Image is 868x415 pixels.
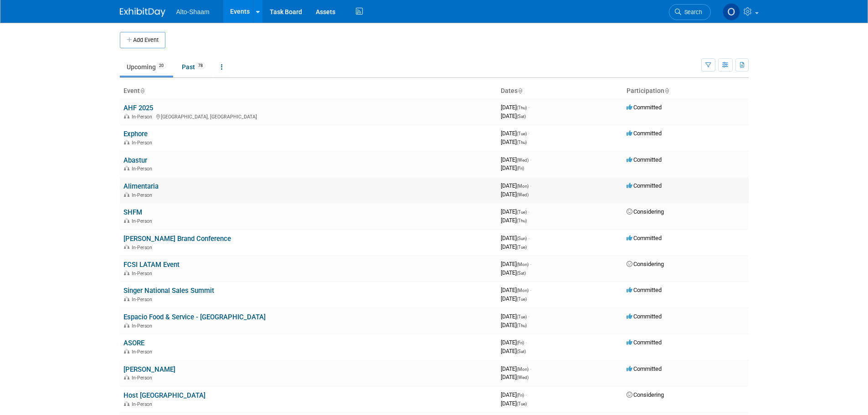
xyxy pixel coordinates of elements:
[132,401,155,407] span: In-Person
[175,58,212,76] a: Past78
[723,3,740,20] img: Olivia Strasser
[627,313,662,320] span: Committed
[530,261,531,267] span: -
[517,349,526,354] span: (Sat)
[517,314,527,319] span: (Tue)
[501,208,529,215] span: [DATE]
[627,287,662,293] span: Committed
[501,287,531,293] span: [DATE]
[517,401,527,406] span: (Tue)
[123,156,147,164] a: Abastur
[123,287,214,295] a: Singer National Sales Summit
[501,164,524,171] span: [DATE]
[132,297,155,302] span: In-Person
[501,191,529,198] span: [DATE]
[132,245,155,251] span: In-Person
[517,140,527,145] span: (Thu)
[525,391,527,398] span: -
[501,400,527,407] span: [DATE]
[501,217,527,224] span: [DATE]
[664,87,669,94] a: Sort by Participation Type
[627,156,662,163] span: Committed
[681,9,702,15] span: Search
[501,104,529,111] span: [DATE]
[132,114,155,120] span: In-Person
[627,235,662,241] span: Committed
[517,192,529,197] span: (Wed)
[132,375,155,381] span: In-Person
[517,262,529,267] span: (Mon)
[627,104,662,111] span: Committed
[176,8,210,15] span: Alto-Shaam
[501,243,527,250] span: [DATE]
[501,348,526,354] span: [DATE]
[517,218,527,223] span: (Thu)
[501,322,527,328] span: [DATE]
[528,104,529,111] span: -
[123,391,205,400] a: Host [GEOGRAPHIC_DATA]
[501,235,529,241] span: [DATE]
[517,114,526,119] span: (Sat)
[123,261,180,269] a: FCSI LATAM Event
[123,182,159,190] a: Alimentaria
[501,269,526,276] span: [DATE]
[517,375,529,380] span: (Wed)
[501,339,527,346] span: [DATE]
[525,339,527,346] span: -
[195,62,205,69] span: 78
[501,365,531,372] span: [DATE]
[123,339,144,347] a: ASORE
[132,218,155,224] span: In-Person
[124,349,129,354] img: In-Person Event
[627,339,662,346] span: Committed
[501,374,529,380] span: [DATE]
[517,184,529,189] span: (Mon)
[530,156,531,163] span: -
[123,113,493,120] div: [GEOGRAPHIC_DATA], [GEOGRAPHIC_DATA]
[669,4,711,20] a: Search
[123,365,175,374] a: [PERSON_NAME]
[120,83,497,99] th: Event
[627,208,664,215] span: Considering
[123,235,231,243] a: [PERSON_NAME] Brand Conference
[517,236,527,241] span: (Sun)
[123,130,148,138] a: Exphore
[124,271,129,275] img: In-Person Event
[501,130,529,137] span: [DATE]
[132,140,155,146] span: In-Person
[124,375,129,379] img: In-Person Event
[517,323,527,328] span: (Thu)
[132,192,155,198] span: In-Person
[132,271,155,277] span: In-Person
[530,287,531,293] span: -
[517,245,527,250] span: (Tue)
[530,365,531,372] span: -
[124,297,129,301] img: In-Person Event
[501,156,531,163] span: [DATE]
[124,114,129,118] img: In-Person Event
[627,261,664,267] span: Considering
[132,323,155,329] span: In-Person
[517,131,527,136] span: (Tue)
[140,87,144,94] a: Sort by Event Name
[517,166,524,171] span: (Fri)
[501,261,531,267] span: [DATE]
[497,83,623,99] th: Dates
[124,166,129,170] img: In-Person Event
[124,323,129,328] img: In-Person Event
[132,166,155,172] span: In-Person
[517,158,529,163] span: (Wed)
[132,349,155,355] span: In-Person
[123,313,266,321] a: Espacio Food & Service - [GEOGRAPHIC_DATA]
[124,245,129,249] img: In-Person Event
[120,58,173,76] a: Upcoming20
[517,105,527,110] span: (Thu)
[627,182,662,189] span: Committed
[120,32,165,48] button: Add Event
[123,208,142,216] a: SHFM
[530,182,531,189] span: -
[124,401,129,406] img: In-Person Event
[517,340,524,345] span: (Fri)
[501,138,527,145] span: [DATE]
[156,62,166,69] span: 20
